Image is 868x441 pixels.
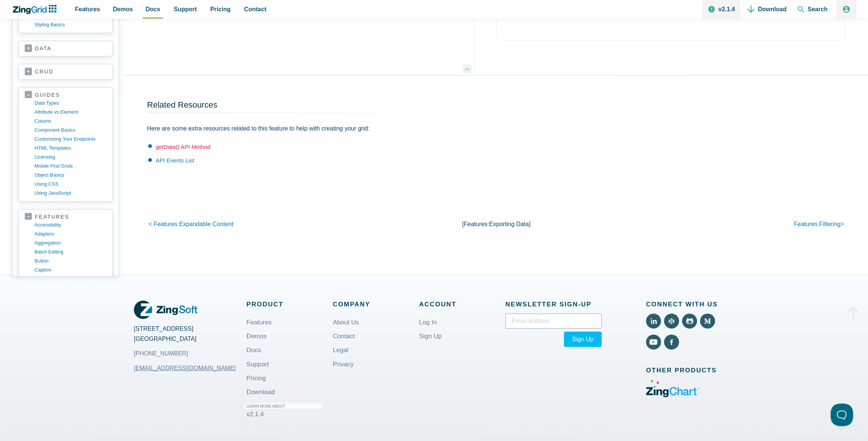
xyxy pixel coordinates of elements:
[489,221,529,227] span: exporting data
[35,99,106,108] a: data types
[35,247,106,256] a: batch editing
[35,256,106,265] a: button
[147,100,217,109] a: Related Resources
[333,299,419,310] span: Company
[35,238,106,247] a: aggregation
[134,359,236,377] a: [EMAIL_ADDRESS][DOMAIN_NAME]
[646,299,734,310] span: Connect With Us
[646,313,661,328] a: View LinkedIn (External)
[147,123,461,133] p: Here are some extra resources related to this feature to help with creating your grid:
[244,4,267,14] span: Contact
[333,327,355,345] a: Contact
[380,219,612,229] p: [features: ]
[419,327,442,345] a: Sign Up
[35,171,106,180] a: object basics
[12,5,60,14] a: ZingChart Logo. Click to return to the homepage
[794,221,844,227] a: features:filtering>
[246,383,275,401] a: Download
[246,355,269,373] a: Support
[700,313,715,328] a: View Medium (External)
[134,324,246,359] address: [STREET_ADDRESS] [GEOGRAPHIC_DATA]
[246,369,266,387] a: Pricing
[35,20,106,29] a: styling basics
[505,313,602,328] input: Email address
[246,327,267,345] a: Demos
[35,229,106,238] a: adapters
[35,108,106,117] a: Attribute vs Element
[246,397,324,423] a: Learn More About v2.1.4
[646,392,700,398] a: Visit ZingChart (External)
[35,126,106,135] a: component basics
[419,299,505,310] span: Account
[333,341,348,359] a: Legal
[830,403,853,426] iframe: Toggle Customer Support
[75,4,100,14] span: Features
[35,189,106,198] a: using JavaScript
[156,157,194,163] a: API Events List
[646,334,661,349] a: View YouTube (External)
[134,348,188,358] a: [PHONE_NUMBER]
[246,341,261,359] a: Docs
[35,144,106,153] a: HTML templates
[25,68,106,76] a: crud
[333,313,359,331] a: About Us
[419,313,437,331] a: Log In
[246,313,272,331] a: Features
[819,221,841,227] span: filtering
[664,313,679,328] a: View Code Pen (External)
[113,4,133,14] span: Demos
[156,144,210,150] a: getData() API Method
[174,4,197,14] span: Support
[333,355,354,373] a: Privacy
[35,153,106,162] a: licensing
[25,213,106,220] a: features
[210,4,231,14] span: Pricing
[35,265,106,274] a: caption
[134,299,197,321] a: ZingGrid Logo
[35,274,106,283] a: column headers
[564,331,602,347] button: Sign Up
[25,45,106,52] a: data
[246,299,333,310] span: Product
[682,313,697,328] a: View Github (External)
[25,91,106,99] a: guides
[35,180,106,189] a: using CSS
[664,334,679,349] a: View Facebook (External)
[35,135,106,144] a: customizing your endpoints
[35,117,106,126] a: column
[35,162,106,171] a: mobile first grids
[246,411,264,418] span: v2.1.4
[646,365,734,376] span: Other Products
[245,403,322,409] small: Learn More About
[149,221,233,227] a: < features:expandable content
[146,4,160,14] span: Docs
[35,220,106,229] a: accessibility
[505,299,602,310] span: Newsletter Sign‑up
[179,221,233,227] span: expandable content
